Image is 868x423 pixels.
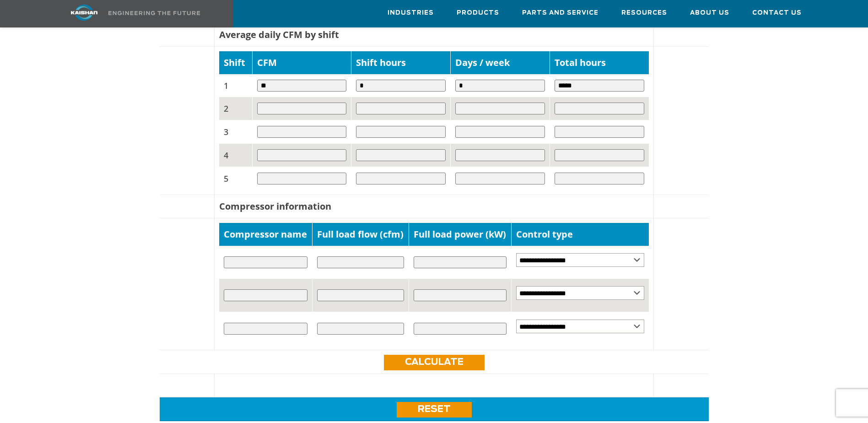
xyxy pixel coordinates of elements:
td: Full load power (kW) [409,223,511,246]
td: 4 [219,144,252,167]
td: Control type [512,223,649,246]
span: Resources [621,8,667,18]
a: Contact Us [752,0,802,25]
img: kaishan logo [50,5,119,21]
td: Shift [219,51,252,74]
td: Total hours [550,51,649,74]
b: Compressor information [219,200,331,212]
a: Products [457,0,499,25]
td: 3 [219,120,252,144]
a: Reset [397,402,472,418]
td: Full load flow (cfm) [312,223,409,246]
td: CFM [252,51,351,74]
span: Parts and Service [522,8,598,18]
td: Shift hours [351,51,451,74]
a: About Us [690,0,729,25]
a: Parts and Service [522,0,598,25]
span: Products [457,8,499,18]
td: Days / week [451,51,550,74]
td: Compressor name [219,223,312,246]
a: Resources [621,0,667,25]
span: Industries [388,8,434,18]
a: Industries [388,0,434,25]
a: Calculate [384,355,485,370]
td: 1 [219,74,252,97]
span: Contact Us [752,8,802,18]
img: Engineering the future [108,11,200,15]
span: About Us [690,8,729,18]
td: 2 [219,97,252,120]
b: Average daily CFM by shift [219,28,339,41]
td: 5 [219,167,252,190]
